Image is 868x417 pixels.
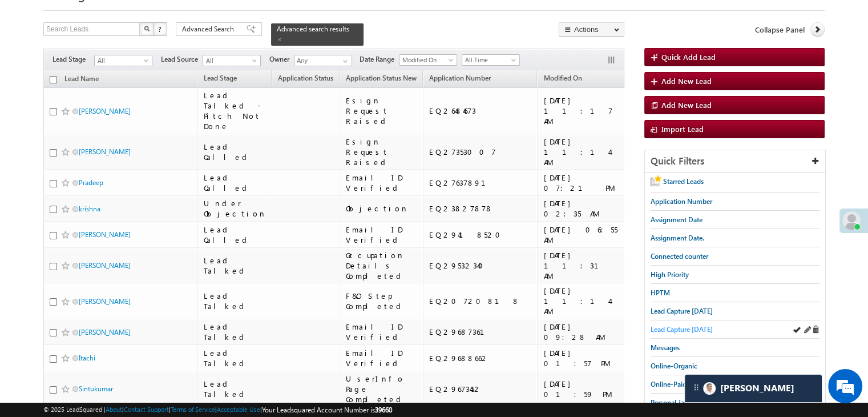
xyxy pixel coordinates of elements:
a: [PERSON_NAME] [79,230,131,239]
span: Advanced Search [182,24,237,34]
span: Application Status New [346,74,417,82]
a: Lead Stage [198,72,243,87]
span: Connected counter [651,252,708,260]
div: Lead Called [204,173,267,193]
span: Lead Stage [204,74,237,82]
div: Esign Request Raised [346,137,418,167]
img: Carter [703,382,716,395]
a: [PERSON_NAME] [79,107,131,115]
a: Sintukumar [79,384,113,393]
a: Application Number [423,72,496,87]
div: Quick Filters [645,150,825,173]
div: Under Objection [204,198,267,219]
a: Itachi [79,354,95,362]
span: Advanced search results [277,25,349,33]
em: Start Chat [155,328,207,343]
span: Modified On [399,55,454,65]
span: 39660 [375,406,392,414]
div: [DATE] 02:35 AM [543,198,620,219]
div: [DATE] 11:14 AM [543,137,620,167]
input: Check all records [50,76,57,83]
span: Modified On [543,74,582,82]
span: Starred Leads [663,177,704,186]
a: Pradeep [79,178,103,187]
div: [DATE] 06:55 AM [543,224,620,245]
a: Contact Support [124,406,169,413]
div: Chat with us now [59,60,192,75]
span: All [203,55,257,66]
span: HPTM [651,288,670,297]
span: Lead Stage [53,54,94,65]
a: krishna [79,205,100,213]
div: Lead Talked [204,379,267,399]
a: Acceptable Use [217,406,260,413]
div: Lead Talked [204,291,267,311]
div: UserInfo Page Completed [346,374,418,404]
div: Esign Request Raised [346,95,418,126]
a: Application Status [272,72,339,87]
a: Application Status New [340,72,422,87]
div: EQ29687361 [429,327,532,337]
div: Lead Talked [204,322,267,342]
img: Search [144,26,150,31]
div: Email ID Verified [346,173,418,193]
div: Lead Talked [204,255,267,276]
div: EQ27637891 [429,178,532,188]
a: [PERSON_NAME] [79,147,131,156]
span: Online-Paid [651,380,687,388]
span: Date Range [360,54,399,65]
div: [DATE] 11:17 AM [543,95,620,126]
div: Objection [346,203,418,214]
div: EQ29532340 [429,260,532,271]
a: [PERSON_NAME] [79,261,131,270]
div: EQ26484673 [429,106,532,116]
span: Owner [269,54,294,65]
a: All [203,55,261,66]
span: Application Number [651,197,712,206]
div: Lead Talked - Pitch Not Done [204,90,267,131]
div: EQ27353007 [429,147,532,157]
span: Lead Source [161,54,203,65]
div: Lead Called [204,142,267,162]
span: Application Number [429,74,491,82]
a: All [94,55,152,66]
button: Actions [559,22,624,37]
input: Type to Search [294,55,352,66]
div: [DATE] 11:31 AM [543,250,620,281]
a: Modified On [399,54,457,66]
span: Import Lead [661,124,704,134]
span: Assignment Date. [651,234,704,242]
div: Lead Called [204,224,267,245]
div: EQ29688662 [429,353,532,363]
div: [DATE] 09:28 AM [543,322,620,342]
span: Application Status [278,74,333,82]
div: EQ23827878 [429,203,532,214]
div: Minimize live chat window [187,6,215,33]
img: carter-drag [692,383,701,392]
a: [PERSON_NAME] [79,328,131,336]
span: Messages [651,343,680,352]
a: Terms of Service [171,406,215,413]
div: Lead Talked [204,348,267,368]
div: EQ20720818 [429,296,532,306]
div: [DATE] 11:14 AM [543,286,620,316]
span: Quick Add Lead [661,52,716,62]
a: Show All Items [337,55,351,67]
button: ? [154,22,167,36]
span: Lead Capture [DATE] [651,307,713,315]
div: Occupation Details Completed [346,250,418,281]
span: High Priority [651,270,689,279]
a: About [106,406,122,413]
span: Add New Lead [661,76,712,86]
span: Carter [720,383,794,394]
span: All [95,55,149,66]
span: Online-Organic [651,362,697,370]
a: Lead Name [59,73,104,87]
img: d_60004797649_company_0_60004797649 [19,60,48,75]
div: [DATE] 01:57 PM [543,348,620,368]
div: Email ID Verified [346,224,418,245]
span: Assignment Date [651,215,703,224]
a: [PERSON_NAME] [79,297,131,306]
div: [DATE] 01:59 PM [543,379,620,399]
span: All Time [462,55,516,65]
